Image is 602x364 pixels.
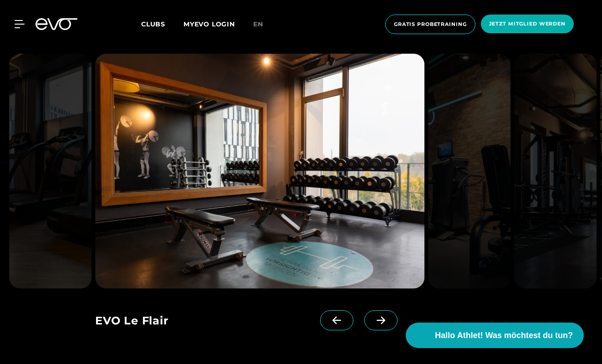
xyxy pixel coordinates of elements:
[383,15,478,34] a: Gratis Probetraining
[141,20,165,28] span: Clubs
[95,54,424,288] img: evofitness
[514,54,597,288] img: evofitness
[9,54,92,288] img: evofitness
[184,20,235,28] a: MYEVO LOGIN
[253,19,274,30] a: en
[428,54,510,288] img: evofitness
[141,20,184,28] a: Clubs
[253,20,263,28] span: en
[478,15,576,34] a: Jetzt Mitglied werden
[394,20,467,28] span: Gratis Probetraining
[435,329,573,342] span: Hallo Athlet! Was möchtest du tun?
[406,323,584,348] button: Hallo Athlet! Was möchtest du tun?
[489,20,566,28] span: Jetzt Mitglied werden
